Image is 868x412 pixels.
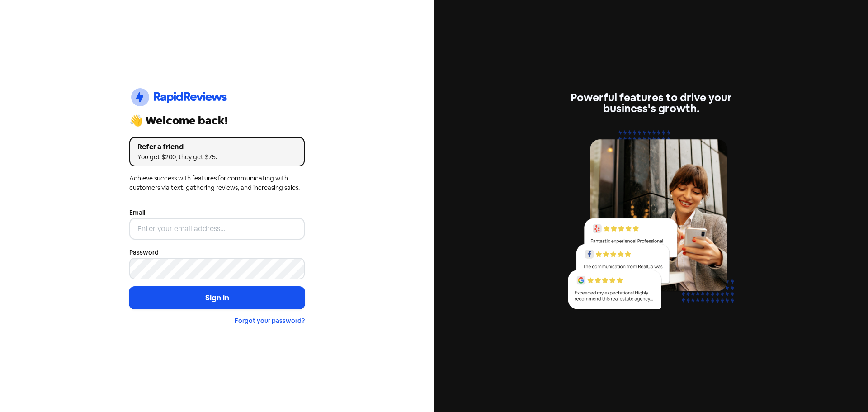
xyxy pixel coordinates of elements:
[563,92,739,114] div: Powerful features to drive your business's growth.
[129,248,159,257] label: Password
[129,208,145,218] label: Email
[129,287,305,309] button: Sign in
[129,115,305,126] div: 👋 Welcome back!
[563,125,739,320] img: reviews
[129,218,305,240] input: Enter your email address...
[137,152,297,162] div: You get $200, they get $75.
[235,317,305,325] a: Forgot your password?
[129,174,305,193] div: Achieve success with features for communicating with customers via text, gathering reviews, and i...
[137,142,297,152] div: Refer a friend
